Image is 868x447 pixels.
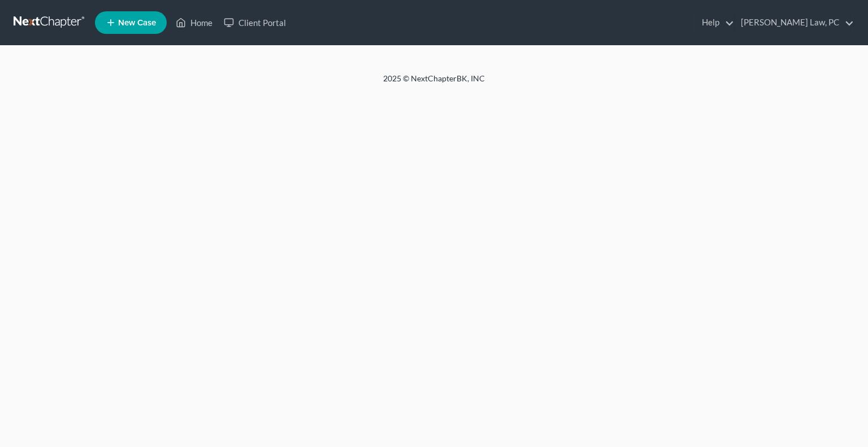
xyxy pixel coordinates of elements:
a: Client Portal [218,12,292,33]
div: 2025 © NextChapterBK, INC [112,73,756,93]
new-legal-case-button: New Case [95,11,167,34]
a: [PERSON_NAME] Law, PC [735,12,854,33]
a: Help [696,12,734,33]
a: Home [170,12,218,33]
